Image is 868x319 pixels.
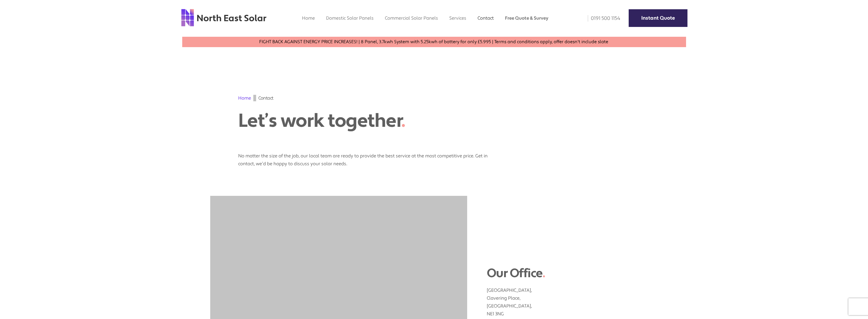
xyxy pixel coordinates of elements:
[584,15,620,22] a: 0191 500 1154
[487,281,658,318] p: [GEOGRAPHIC_DATA], Clavering Place, [GEOGRAPHIC_DATA], NE1 3NG
[449,15,466,21] a: Services
[505,15,548,21] a: Free Quote & Survey
[385,15,438,21] a: Commercial Solar Panels
[629,9,687,27] a: Instant Quote
[238,95,251,101] a: Home
[326,15,374,21] a: Domestic Solar Panels
[253,95,256,101] img: gif;base64,R0lGODdhAQABAPAAAMPDwwAAACwAAAAAAQABAAACAkQBADs=
[542,265,545,281] span: .
[181,8,267,27] img: north east solar logo
[302,15,315,21] a: Home
[401,109,405,133] span: .
[238,110,448,132] h1: Let’s work together
[258,95,273,101] span: Contact
[478,15,494,21] a: Contact
[238,146,490,168] p: No matter the size of the job, our local team are ready to provide the best service at the most c...
[487,266,658,281] h2: Our Office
